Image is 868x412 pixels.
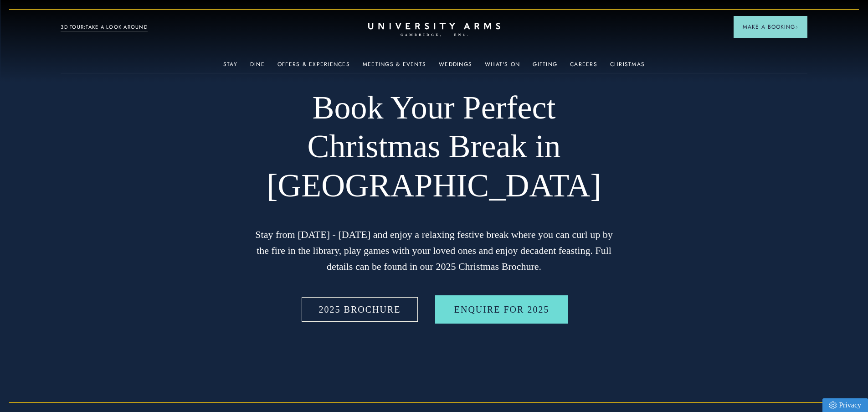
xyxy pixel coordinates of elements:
[570,61,597,73] a: Careers
[277,61,350,73] a: Offers & Experiences
[439,61,472,73] a: Weddings
[368,23,500,37] a: Home
[252,88,616,206] h1: Book Your Perfect Christmas Break in [GEOGRAPHIC_DATA]
[363,61,426,73] a: Meetings & Events
[610,61,645,73] a: Christmas
[252,227,616,275] p: Stay from [DATE] - [DATE] and enjoy a relaxing festive break where you can curl up by the fire in...
[822,398,868,412] a: Privacy
[743,23,798,31] span: Make a Booking
[300,295,420,324] a: 2025 BROCHURE
[61,23,148,31] a: 3D TOUR:TAKE A LOOK AROUND
[829,402,837,409] img: Privacy
[734,16,807,38] button: Make a BookingArrow icon
[533,61,557,73] a: Gifting
[435,295,569,324] a: Enquire for 2025
[223,61,237,73] a: Stay
[795,26,798,29] img: Arrow icon
[250,61,265,73] a: Dine
[485,61,520,73] a: What's On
